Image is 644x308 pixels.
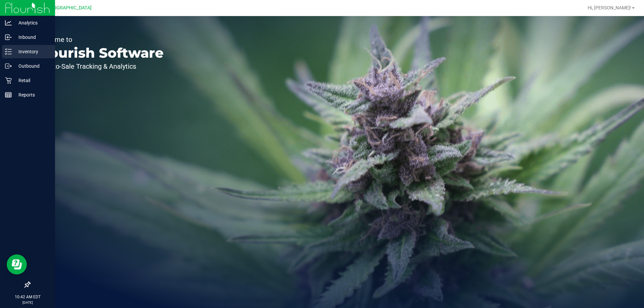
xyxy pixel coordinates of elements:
[36,46,164,60] p: Flourish Software
[12,62,52,70] p: Outbound
[5,34,12,41] inline-svg: Inbound
[3,300,52,305] p: [DATE]
[12,48,52,56] p: Inventory
[5,91,12,98] inline-svg: Reports
[588,5,631,10] span: Hi, [PERSON_NAME]!
[5,77,12,84] inline-svg: Retail
[5,63,12,69] inline-svg: Outbound
[5,48,12,55] inline-svg: Inventory
[7,254,27,274] iframe: Resource center
[36,36,164,43] p: Welcome to
[12,76,52,84] p: Retail
[12,33,52,41] p: Inbound
[36,63,164,70] p: Seed-to-Sale Tracking & Analytics
[46,5,92,11] span: [GEOGRAPHIC_DATA]
[12,91,52,99] p: Reports
[12,19,52,27] p: Analytics
[5,19,12,26] inline-svg: Analytics
[3,294,52,300] p: 10:42 AM EDT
